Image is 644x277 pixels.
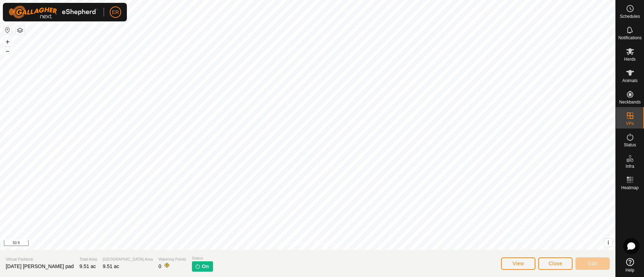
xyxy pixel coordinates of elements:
span: [DATE] [PERSON_NAME] pad [6,263,74,269]
a: Privacy Policy [279,241,306,247]
span: View [512,261,524,266]
span: Close [549,261,562,266]
a: Contact Us [315,241,336,247]
span: Notifications [618,36,641,40]
span: On [202,263,209,270]
span: Total Area [79,256,97,262]
a: Help [616,255,644,275]
span: Heatmap [621,186,639,190]
span: 9.51 ac [79,263,96,269]
button: Edit [575,257,610,270]
img: turn-on [195,263,200,269]
span: Virtual Paddock [6,256,74,262]
button: + [3,37,12,46]
span: Status [624,143,636,147]
span: Status [192,255,213,261]
button: Map Layers [16,26,24,35]
span: ER [112,9,119,16]
span: Watering Points [158,256,186,262]
img: Gallagher Logo [9,6,98,19]
button: View [501,257,535,270]
span: [GEOGRAPHIC_DATA] Area [103,256,153,262]
span: 0 [158,263,161,269]
span: Neckbands [619,100,640,104]
button: – [3,47,12,55]
button: i [604,239,612,247]
span: Edit [588,261,597,266]
span: VPs [626,121,634,126]
button: Reset Map [3,26,12,34]
span: Infra [625,164,634,168]
button: Close [538,257,573,270]
span: Animals [622,79,638,83]
span: Schedules [620,14,640,19]
span: Herds [624,57,635,61]
span: i [608,240,609,246]
span: Help [625,268,634,272]
span: 9.51 ac [103,263,119,269]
